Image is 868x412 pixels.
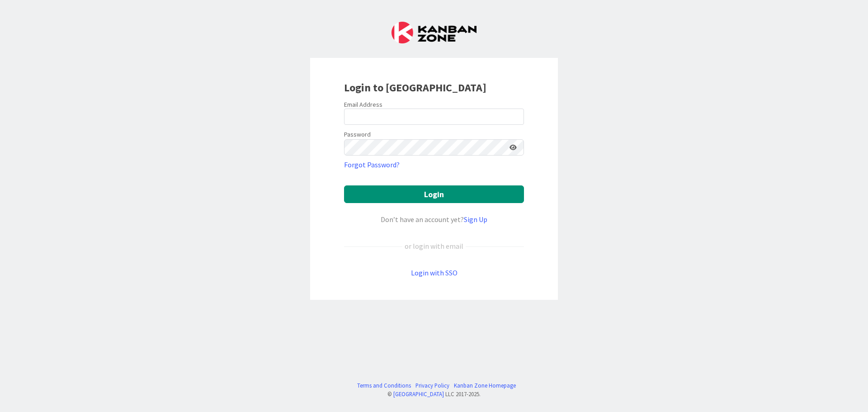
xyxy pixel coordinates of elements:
[344,185,524,203] button: Login
[344,159,400,170] a: Forgot Password?
[344,100,382,109] label: Email Address
[402,241,466,251] div: or login with email
[344,214,524,225] div: Don’t have an account yet?
[411,268,458,277] a: Login with SSO
[393,390,444,398] a: [GEOGRAPHIC_DATA]
[464,215,487,224] a: Sign Up
[392,22,476,43] img: Kanban Zone
[454,381,516,390] a: Kanban Zone Homepage
[353,390,516,398] div: © LLC 2017- 2025 .
[415,381,449,390] a: Privacy Policy
[357,381,411,390] a: Terms and Conditions
[344,130,371,139] label: Password
[344,81,486,95] b: Login to [GEOGRAPHIC_DATA]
